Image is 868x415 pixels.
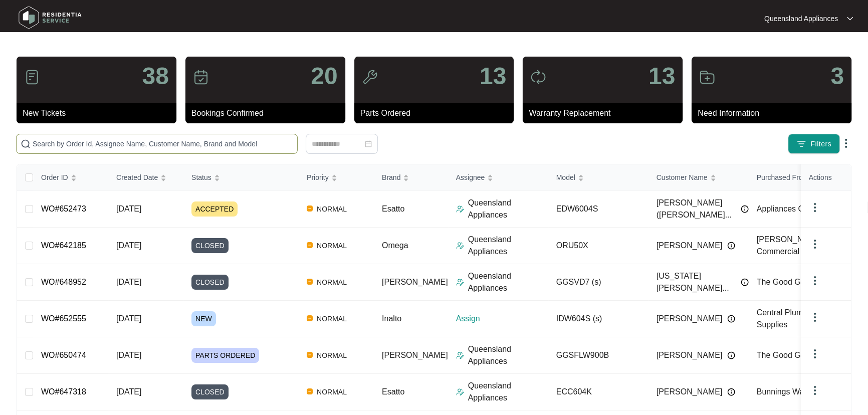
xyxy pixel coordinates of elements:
[548,264,648,301] td: GGSVD7 (s)
[788,134,840,154] button: filter iconFilters
[456,313,548,325] p: Assign
[456,172,485,183] span: Assignee
[448,164,548,191] th: Assignee
[313,386,351,398] span: NORMAL
[468,380,548,404] p: Queensland Appliances
[191,311,216,326] span: NEW
[307,315,313,321] img: Vercel Logo
[360,107,514,119] p: Parts Ordered
[456,278,464,286] img: Assigner Icon
[840,137,852,149] img: dropdown arrow
[801,164,851,191] th: Actions
[468,270,548,294] p: Queensland Appliances
[548,191,648,228] td: EDW6004S
[809,348,821,360] img: dropdown arrow
[530,69,546,85] img: icon
[41,314,86,323] a: WO#652555
[548,374,648,410] td: ECC604K
[699,69,715,85] img: icon
[183,164,299,191] th: Status
[41,351,86,359] a: WO#650474
[757,278,813,286] span: The Good Guys
[116,278,141,286] span: [DATE]
[757,308,818,329] span: Central Plumbing Supplies
[809,311,821,323] img: dropdown arrow
[313,313,351,325] span: NORMAL
[657,172,708,183] span: Customer Name
[299,164,374,191] th: Priority
[116,204,141,213] span: [DATE]
[548,337,648,374] td: GGSFLW900B
[191,172,211,183] span: Status
[657,270,736,294] span: [US_STATE][PERSON_NAME]...
[757,235,823,256] span: [PERSON_NAME] Commercial
[548,228,648,264] td: ORU50X
[741,278,749,286] img: Info icon
[15,3,85,33] img: residentia service logo
[727,388,735,396] img: Info icon
[116,387,141,396] span: [DATE]
[468,343,548,367] p: Queensland Appliances
[847,16,853,21] img: dropdown arrow
[830,64,844,88] p: 3
[23,107,176,119] p: New Tickets
[741,205,749,213] img: Info icon
[757,172,808,183] span: Purchased From
[307,172,329,183] span: Priority
[809,201,821,214] img: dropdown arrow
[456,242,464,250] img: Assigner Icon
[657,386,723,398] span: [PERSON_NAME]
[727,351,735,359] img: Info icon
[313,349,351,361] span: NORMAL
[757,204,821,213] span: Appliances Online
[191,107,345,119] p: Bookings Confirmed
[548,301,648,337] td: IDW604S (s)
[480,64,506,88] p: 13
[382,172,400,183] span: Brand
[41,172,68,183] span: Order ID
[698,107,851,119] p: Need Information
[191,348,259,363] span: PARTS ORDERED
[809,238,821,250] img: dropdown arrow
[809,384,821,396] img: dropdown arrow
[727,315,735,323] img: Info icon
[382,278,448,286] span: [PERSON_NAME]
[313,240,351,252] span: NORMAL
[362,69,378,85] img: icon
[307,242,313,248] img: Vercel Logo
[307,279,313,285] img: Vercel Logo
[21,139,31,149] img: search-icon
[382,314,401,323] span: Inalto
[142,64,168,88] p: 38
[307,205,313,212] img: Vercel Logo
[382,351,448,359] span: [PERSON_NAME]
[307,352,313,358] img: Vercel Logo
[193,69,209,85] img: icon
[33,164,108,191] th: Order ID
[382,204,404,213] span: Esatto
[313,276,351,288] span: NORMAL
[116,172,158,183] span: Created Date
[307,388,313,394] img: Vercel Logo
[41,278,86,286] a: WO#648952
[116,351,141,359] span: [DATE]
[191,275,229,290] span: CLOSED
[657,197,736,221] span: [PERSON_NAME] ([PERSON_NAME]...
[116,241,141,250] span: [DATE]
[24,69,40,85] img: icon
[313,203,351,215] span: NORMAL
[809,275,821,287] img: dropdown arrow
[548,164,648,191] th: Model
[374,164,448,191] th: Brand
[456,205,464,213] img: Assigner Icon
[468,234,548,258] p: Queensland Appliances
[191,238,229,253] span: CLOSED
[382,241,408,250] span: Omega
[648,64,675,88] p: 13
[191,201,238,217] span: ACCEPTED
[657,240,723,252] span: [PERSON_NAME]
[749,164,849,191] th: Purchased From
[796,139,806,149] img: filter icon
[456,388,464,396] img: Assigner Icon
[41,387,86,396] a: WO#647318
